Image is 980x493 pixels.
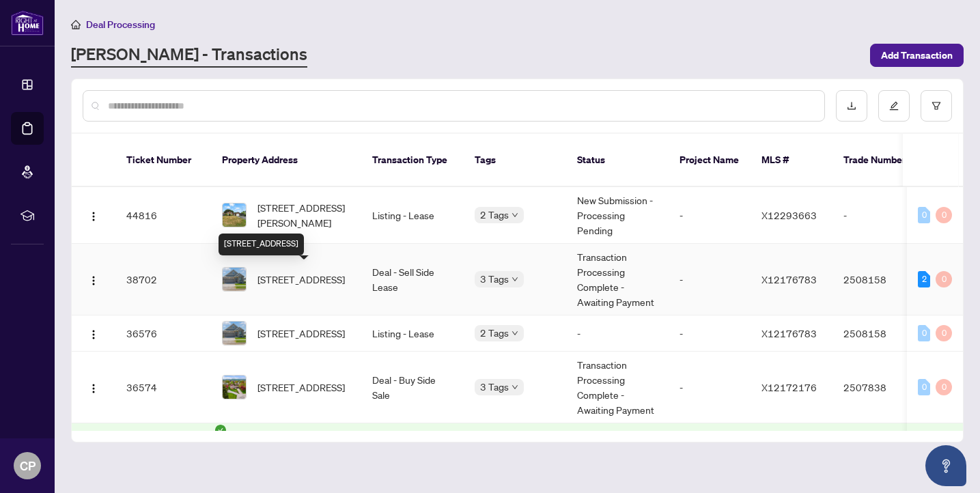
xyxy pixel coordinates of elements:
img: Logo [88,275,99,286]
span: Deal Processing [86,18,155,31]
td: 2507838 [832,352,928,423]
div: 0 [936,325,952,341]
span: down [512,212,518,219]
th: Transaction Type [361,134,464,187]
td: Listing - Lease [361,315,464,352]
span: X12172176 [761,381,817,393]
td: - [669,244,751,315]
td: New Submission - Processing Pending [566,187,669,244]
td: - [669,187,751,244]
img: logo [11,10,44,36]
td: Deal - Sell Side Lease [361,244,464,315]
div: 0 [918,207,930,223]
span: down [512,384,518,391]
button: edit [878,90,910,122]
span: down [512,330,518,337]
div: 2 [918,271,930,287]
div: 0 [936,207,952,223]
th: Tags [464,134,566,187]
img: thumbnail-img [223,203,246,227]
div: 0 [918,325,930,341]
span: home [71,20,81,29]
span: edit [889,101,899,111]
span: Add Transaction [881,44,953,66]
button: Logo [83,204,104,226]
button: Logo [83,322,104,344]
span: [STREET_ADDRESS] [257,326,345,341]
img: thumbnail-img [223,376,246,399]
div: [STREET_ADDRESS] [219,234,304,255]
div: 0 [936,271,952,287]
span: [STREET_ADDRESS] [257,272,345,287]
div: 0 [918,379,930,395]
span: check-circle [215,425,226,436]
td: 2508158 [832,244,928,315]
button: Add Transaction [870,44,964,67]
td: 44816 [115,187,211,244]
span: download [847,101,856,111]
img: Logo [88,211,99,222]
td: - [669,352,751,423]
th: Ticket Number [115,134,211,187]
th: MLS # [751,134,832,187]
img: Logo [88,383,99,394]
span: [STREET_ADDRESS] [257,380,345,395]
span: X12176783 [761,327,817,339]
td: - [832,187,928,244]
span: filter [932,101,941,111]
span: X12176783 [761,273,817,285]
span: 2 Tags [480,325,509,341]
div: 0 [936,379,952,395]
th: Status [566,134,669,187]
button: Open asap [925,445,966,486]
td: Deal - Buy Side Sale [361,352,464,423]
span: 3 Tags [480,271,509,287]
td: Listing - Lease [361,187,464,244]
span: CP [20,456,36,475]
th: Trade Number [832,134,928,187]
td: - [566,315,669,352]
span: 3 Tags [480,379,509,395]
img: thumbnail-img [223,268,246,291]
button: Logo [83,376,104,398]
img: thumbnail-img [223,322,246,345]
button: filter [921,90,952,122]
th: Project Name [669,134,751,187]
img: Logo [88,329,99,340]
span: down [512,276,518,283]
td: 2508158 [832,315,928,352]
button: download [836,90,867,122]
td: - [669,315,751,352]
span: [STREET_ADDRESS][PERSON_NAME] [257,200,350,230]
span: 2 Tags [480,207,509,223]
span: X12293663 [761,209,817,221]
th: Property Address [211,134,361,187]
a: [PERSON_NAME] - Transactions [71,43,307,68]
td: 38702 [115,244,211,315]
td: 36576 [115,315,211,352]
td: Transaction Processing Complete - Awaiting Payment [566,244,669,315]
button: Logo [83,268,104,290]
td: 36574 [115,352,211,423]
td: Transaction Processing Complete - Awaiting Payment [566,352,669,423]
